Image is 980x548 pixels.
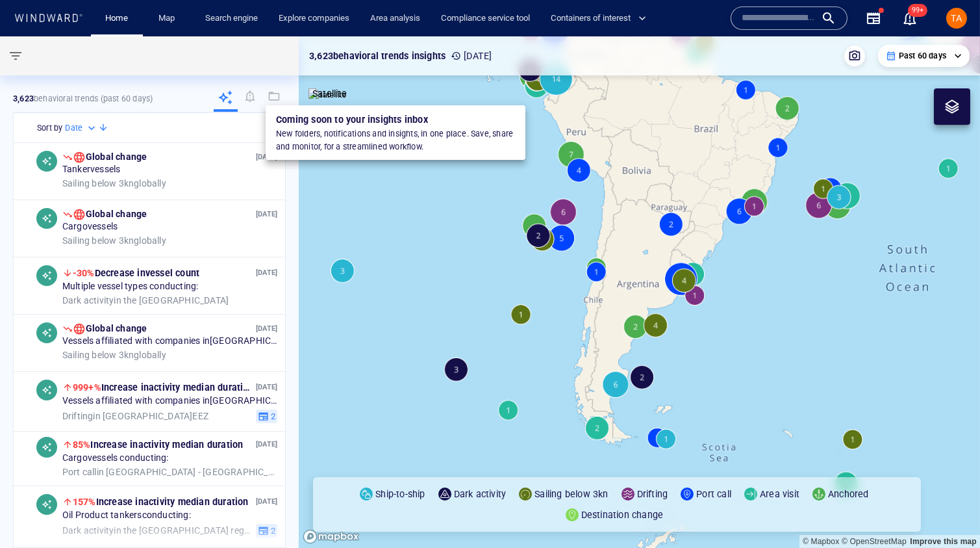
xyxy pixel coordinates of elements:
[73,439,244,450] span: Increase in activity median duration
[62,410,208,422] span: in [GEOGRAPHIC_DATA] EEZ
[73,497,249,507] span: Increase in activity median duration
[828,486,869,502] p: Anchored
[62,349,166,361] span: globally
[454,486,507,502] p: Dark activity
[73,497,96,507] span: 157%
[256,495,277,508] p: [DATE]
[62,281,199,293] span: Multiple vessel types conducting:
[101,7,134,30] a: Home
[62,164,121,176] span: Tanker vessels
[803,537,839,546] a: Mapbox
[62,294,114,305] span: Dark activity
[62,466,97,476] span: Port call
[760,486,799,502] p: Area visit
[451,48,492,64] p: [DATE]
[375,486,425,502] p: Ship-to-ship
[256,322,277,335] p: [DATE]
[153,7,184,30] a: Map
[62,177,134,188] span: Sailing below 3kn
[73,268,95,278] span: -30%
[696,486,731,502] p: Port call
[256,438,277,450] p: [DATE]
[842,537,907,546] a: OpenStreetMap
[62,235,166,246] span: globally
[73,151,147,164] div: Global change
[534,486,608,502] p: Sailing below 3kn
[73,439,91,450] span: 85%
[73,382,101,393] span: 999+%
[925,489,970,538] iframe: Chat
[37,122,62,135] h6: Sort by
[73,208,147,221] div: Global change
[908,4,927,17] span: 99+
[62,335,277,347] span: Vessels affiliated with companies in [GEOGRAPHIC_DATA]
[13,93,153,105] p: behavioral trends (Past 60 days)
[62,294,229,306] span: in the [GEOGRAPHIC_DATA]
[899,50,946,62] p: Past 60 days
[309,48,446,64] p: 3,623 behavioral trends insights
[910,537,977,546] a: Map feedback
[303,529,360,544] a: Mapbox logo
[62,452,169,464] span: Cargo vessels conducting:
[65,122,82,135] h6: Date
[62,395,277,407] span: Vessels affiliated with companies in [GEOGRAPHIC_DATA]
[62,466,277,478] span: in [GEOGRAPHIC_DATA] - [GEOGRAPHIC_DATA] Port
[62,177,166,189] span: globally
[951,13,962,23] span: TA
[256,267,277,279] p: [DATE]
[902,10,918,26] div: Notification center
[73,322,147,335] div: Global change
[62,510,191,521] span: Oil Product tankers conducting:
[73,268,199,278] span: Decrease in vessel count
[256,381,277,393] p: [DATE]
[62,410,94,421] span: Drifting
[436,7,535,30] a: Compliance service tool
[256,151,277,163] p: [DATE]
[308,88,347,101] img: satellite
[551,11,646,26] span: Containers of interest
[312,86,347,101] p: Satellite
[269,410,275,422] span: 2
[273,7,355,30] a: Explore companies
[200,7,263,30] a: Search engine
[581,507,664,523] p: Destination change
[13,94,34,103] strong: 3,623
[73,382,254,393] span: Increase in activity median duration
[62,235,134,245] span: Sailing below 3kn
[637,486,668,502] p: Drifting
[62,221,118,233] span: Cargo vessels
[62,349,134,359] span: Sailing below 3kn
[299,36,980,548] canvas: Map
[365,7,425,30] a: Area analysis
[256,208,277,220] p: [DATE]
